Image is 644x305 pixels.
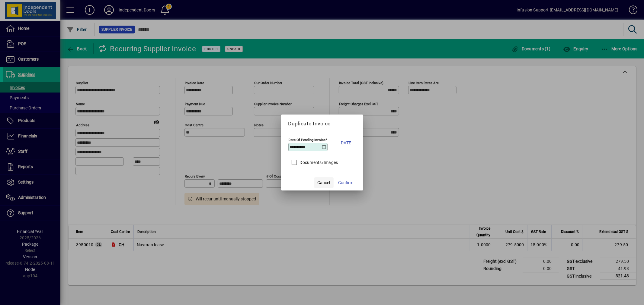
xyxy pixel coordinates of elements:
label: Documents/Images [299,159,338,165]
span: Cancel [318,180,330,186]
mat-label: Date Of Pending Invoice [289,138,326,142]
button: Cancel [314,177,334,188]
h5: Duplicate Invoice [288,121,356,127]
button: [DATE] [337,135,356,150]
span: [DATE] [340,139,353,146]
button: Confirm [336,177,356,188]
span: Confirm [338,180,354,186]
